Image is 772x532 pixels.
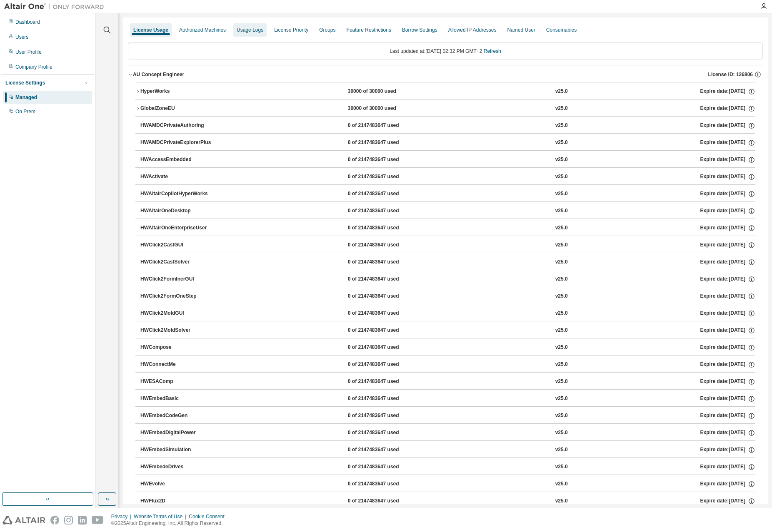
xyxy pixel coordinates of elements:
button: HWConnectMe0 of 2147483647 usedv25.0Expire date:[DATE] [140,355,755,374]
div: License Settings [5,80,45,86]
div: HWESAComp [140,378,215,385]
div: 30000 of 30000 used [348,105,423,112]
button: HWClick2FormOneStep0 of 2147483647 usedv25.0Expire date:[DATE] [140,287,755,306]
div: HWEmbedeDrives [140,463,215,471]
div: v25.0 [555,276,568,283]
div: Usage Logs [237,27,263,33]
div: HyperWorks [140,88,215,95]
button: HWEmbedeDrives0 of 2147483647 usedv25.0Expire date:[DATE] [140,458,755,476]
div: Expire date: [DATE] [700,122,755,129]
button: HWEmbedBasic0 of 2147483647 usedv25.0Expire date:[DATE] [140,390,755,408]
div: Expire date: [DATE] [700,241,755,249]
div: Expire date: [DATE] [700,327,755,334]
div: Privacy [111,513,134,520]
img: instagram.svg [64,516,73,525]
button: HWEmbedDigitalPower0 of 2147483647 usedv25.0Expire date:[DATE] [140,424,755,442]
div: 0 of 2147483647 used [348,361,423,368]
button: HWClick2MoldGUI0 of 2147483647 usedv25.0Expire date:[DATE] [140,304,755,323]
div: v25.0 [555,412,568,420]
div: Expire date: [DATE] [700,463,755,471]
div: Named User [507,27,535,33]
div: v25.0 [555,207,568,215]
button: HWFlux2D0 of 2147483647 usedv25.0Expire date:[DATE] [140,492,755,510]
div: HWAltairOneDesktop [140,207,215,215]
button: HWClick2FormIncrGUI0 of 2147483647 usedv25.0Expire date:[DATE] [140,270,755,288]
div: Expire date: [DATE] [700,497,755,505]
div: Managed [15,94,37,101]
div: Expire date: [DATE] [700,224,755,232]
div: v25.0 [555,88,568,95]
div: 0 of 2147483647 used [348,344,423,351]
div: 0 of 2147483647 used [348,480,423,488]
div: Expire date: [DATE] [700,310,755,317]
div: v25.0 [555,446,568,454]
div: On Prem [15,108,35,115]
div: HWAltairCopilotHyperWorks [140,190,215,198]
div: 0 of 2147483647 used [348,156,423,164]
div: 0 of 2147483647 used [348,412,423,420]
div: Expire date: [DATE] [700,173,755,181]
div: Expire date: [DATE] [700,480,755,488]
div: Expire date: [DATE] [700,105,755,112]
button: HWAMDCPrivateExplorerPlus0 of 2147483647 usedv25.0Expire date:[DATE] [140,134,755,152]
button: HWEvolve0 of 2147483647 usedv25.0Expire date:[DATE] [140,475,755,493]
button: HWAMDCPrivateAuthoring0 of 2147483647 usedv25.0Expire date:[DATE] [140,117,755,135]
div: User Profile [15,49,42,55]
div: 0 of 2147483647 used [348,378,423,385]
div: Users [15,34,28,40]
div: 0 of 2147483647 used [348,463,423,471]
button: HyperWorks30000 of 30000 usedv25.0Expire date:[DATE] [135,82,755,101]
div: HWFlux2D [140,497,215,505]
img: youtube.svg [92,516,104,525]
div: v25.0 [555,259,568,266]
div: HWEmbedCodeGen [140,412,215,420]
div: Expire date: [DATE] [700,276,755,283]
div: HWAMDCPrivateAuthoring [140,122,215,129]
div: Expire date: [DATE] [700,361,755,368]
div: v25.0 [555,241,568,249]
button: HWClick2CastGUI0 of 2147483647 usedv25.0Expire date:[DATE] [140,236,755,254]
div: HWActivate [140,173,215,181]
button: HWClick2MoldSolver0 of 2147483647 usedv25.0Expire date:[DATE] [140,321,755,340]
div: HWConnectMe [140,361,215,368]
div: 0 of 2147483647 used [348,139,423,147]
p: © 2025 Altair Engineering, Inc. All Rights Reserved. [111,520,230,527]
div: Cookie Consent [189,513,229,520]
button: HWClick2CastSolver0 of 2147483647 usedv25.0Expire date:[DATE] [140,253,755,271]
div: 0 of 2147483647 used [348,224,423,232]
div: License Priority [274,27,308,33]
div: v25.0 [555,497,568,505]
div: 0 of 2147483647 used [348,429,423,437]
div: Feature Restrictions [347,27,391,33]
div: Expire date: [DATE] [700,429,755,437]
div: Expire date: [DATE] [700,207,755,215]
img: Altair One [4,2,108,11]
div: v25.0 [555,293,568,300]
div: v25.0 [555,480,568,488]
div: Expire date: [DATE] [700,259,755,266]
div: v25.0 [555,310,568,317]
div: HWEvolve [140,480,215,488]
div: Expire date: [DATE] [700,88,755,95]
div: 0 of 2147483647 used [348,446,423,454]
button: HWAltairOneDesktop0 of 2147483647 usedv25.0Expire date:[DATE] [140,202,755,220]
div: v25.0 [555,378,568,385]
div: Website Terms of Use [134,513,189,520]
div: v25.0 [555,344,568,351]
div: v25.0 [555,156,568,164]
div: Expire date: [DATE] [700,156,755,164]
div: 0 of 2147483647 used [348,190,423,198]
img: linkedin.svg [78,516,87,525]
div: HWEmbedBasic [140,395,215,403]
button: HWAccessEmbedded0 of 2147483647 usedv25.0Expire date:[DATE] [140,151,755,169]
div: Expire date: [DATE] [700,395,755,403]
div: Groups [319,27,335,33]
div: HWClick2CastSolver [140,259,215,266]
div: 0 of 2147483647 used [348,327,423,334]
div: v25.0 [555,105,568,112]
div: HWAccessEmbedded [140,156,215,164]
div: v25.0 [555,190,568,198]
div: v25.0 [555,173,568,181]
div: 0 of 2147483647 used [348,395,423,403]
button: HWESAComp0 of 2147483647 usedv25.0Expire date:[DATE] [140,373,755,391]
